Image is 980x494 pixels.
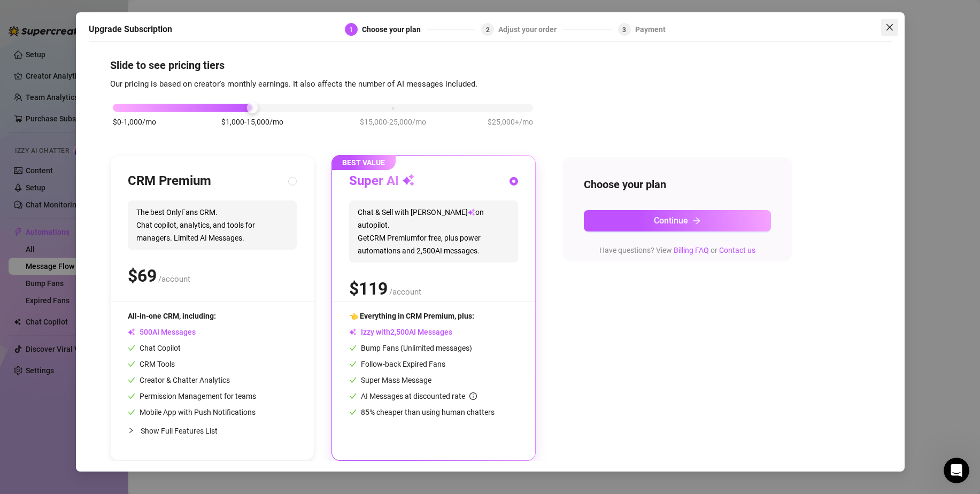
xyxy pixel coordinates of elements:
span: BEST VALUE [331,155,396,170]
span: The best OnlyFans CRM. Chat copilot, analytics, and tools for managers. Limited AI Messages. [128,200,297,250]
span: Permission Management for teams [128,392,256,400]
span: Close [881,23,898,32]
span: $ [128,266,157,286]
span: Super Mass Message [349,376,431,384]
span: 3 [622,26,626,34]
span: check [128,376,135,384]
a: Contact us [719,246,755,254]
div: Payment [635,23,666,36]
span: Creator & Chatter Analytics [128,376,230,384]
span: Our pricing is based on creator's monthly earnings. It also affects the number of AI messages inc... [110,79,477,89]
div: Adjust your order [498,23,563,36]
span: check [349,376,357,384]
span: check [349,392,357,400]
span: check [128,408,135,416]
span: 👈 Everything in CRM Premium, plus: [349,312,474,320]
span: check [128,344,135,352]
h5: Upgrade Subscription [89,23,172,36]
span: 85% cheaper than using human chatters [349,408,495,416]
span: $ [349,279,388,299]
span: $1,000-15,000/mo [221,116,283,128]
span: info-circle [469,392,477,400]
span: check [128,360,135,368]
iframe: Intercom live chat [944,458,969,483]
span: close [885,23,894,32]
span: collapsed [128,427,134,434]
button: Continuearrow-right [584,210,771,231]
h4: Slide to see pricing tiers [110,58,870,73]
h3: Super AI [349,173,415,190]
span: Follow-back Expired Fans [349,360,445,368]
span: /account [158,274,190,284]
span: AI Messages [128,328,196,336]
h3: CRM Premium [128,173,211,190]
span: check [349,408,357,416]
span: CRM Tools [128,360,175,368]
span: AI Messages at discounted rate [361,392,477,400]
button: Close [881,19,898,36]
span: Have questions? View or [599,246,755,254]
span: check [128,392,135,400]
span: arrow-right [692,217,701,225]
span: All-in-one CRM, including: [128,312,216,320]
a: Billing FAQ [674,246,709,254]
span: Chat Copilot [128,344,181,352]
span: 1 [349,26,353,34]
span: $0-1,000/mo [113,116,156,128]
span: Mobile App with Push Notifications [128,408,256,416]
div: Show Full Features List [128,418,297,443]
span: Show Full Features List [141,427,218,435]
span: $15,000-25,000/mo [360,116,426,128]
div: Choose your plan [362,23,427,36]
span: check [349,360,357,368]
span: /account [389,287,421,297]
span: Bump Fans (Unlimited messages) [349,344,472,352]
span: 2 [486,26,490,34]
span: Continue [654,215,688,226]
span: check [349,344,357,352]
span: Izzy with AI Messages [349,328,452,336]
h4: Choose your plan [584,177,771,192]
span: $25,000+/mo [488,116,533,128]
span: Chat & Sell with [PERSON_NAME] on autopilot. Get CRM Premium for free, plus power automations and... [349,200,518,263]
